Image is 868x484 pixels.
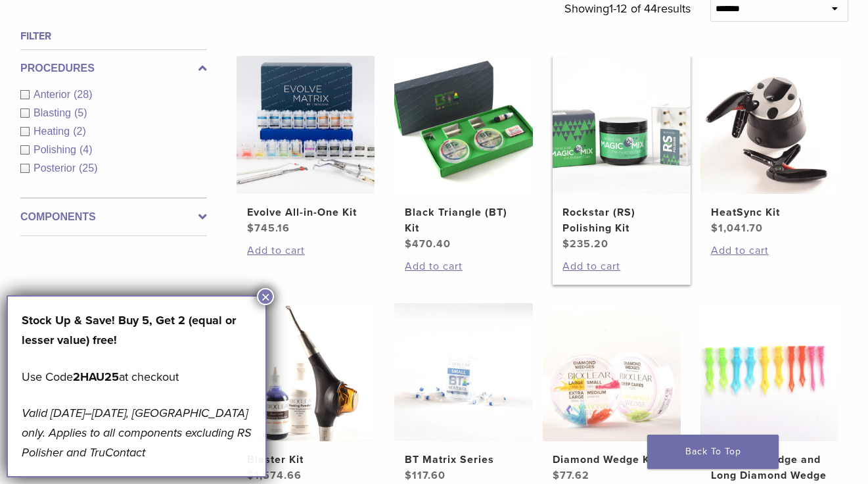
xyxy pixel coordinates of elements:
bdi: 1,574.66 [247,469,302,482]
label: Procedures [20,60,207,76]
span: Polishing [34,144,80,155]
h2: Black Triangle (BT) Kit [405,205,522,236]
a: Back To Top [647,435,779,469]
span: (25) [79,162,97,174]
img: Diamond Wedge and Long Diamond Wedge [700,303,838,441]
span: $ [553,469,560,482]
a: Add to cart: “Black Triangle (BT) Kit” [405,258,522,274]
bdi: 77.62 [553,469,589,482]
h2: Blaster Kit [247,452,365,468]
img: Rockstar (RS) Polishing Kit [553,56,691,194]
span: $ [405,237,412,251]
img: HeatSync Kit [700,56,838,194]
a: Add to cart: “Evolve All-in-One Kit” [247,243,365,258]
h2: HeatSync Kit [711,205,829,220]
bdi: 470.40 [405,237,451,251]
a: Blaster KitBlaster Kit $1,574.66 [237,303,375,483]
span: (5) [74,107,87,118]
label: Components [20,209,207,225]
img: BT Matrix Series [394,303,532,441]
a: HeatSync KitHeatSync Kit $1,041.70 [700,56,838,236]
span: (4) [80,144,93,155]
span: 1-12 of 44 [609,1,657,16]
span: Posterior [34,162,79,174]
button: Close [257,288,274,305]
bdi: 1,041.70 [711,222,763,235]
span: Anterior [34,89,74,100]
span: $ [562,237,570,251]
strong: 2HAU25 [73,370,119,384]
a: Add to cart: “Rockstar (RS) Polishing Kit” [562,258,680,274]
span: Heating [34,126,73,137]
span: (2) [73,126,86,137]
a: Black Triangle (BT) KitBlack Triangle (BT) Kit $470.40 [394,56,532,252]
p: Use Code at checkout [22,367,252,387]
bdi: 235.20 [562,237,608,251]
em: Valid [DATE]–[DATE], [GEOGRAPHIC_DATA] only. Applies to all components excluding RS Polisher and ... [22,406,252,460]
span: $ [405,469,412,482]
span: $ [711,222,718,235]
h2: BT Matrix Series [405,452,522,468]
h2: Evolve All-in-One Kit [247,205,365,220]
a: Diamond Wedge KitsDiamond Wedge Kits $77.62 [543,303,681,483]
a: Evolve All-in-One KitEvolve All-in-One Kit $745.16 [237,56,375,236]
h2: Diamond Wedge Kits [553,452,670,468]
img: Evolve All-in-One Kit [237,56,375,194]
a: Rockstar (RS) Polishing KitRockstar (RS) Polishing Kit $235.20 [553,56,691,252]
bdi: 117.60 [405,469,445,482]
strong: Stock Up & Save! Buy 5, Get 2 (equal or lesser value) free! [22,313,236,347]
img: Blaster Kit [237,303,375,441]
span: Blasting [34,107,74,118]
span: $ [247,222,254,235]
a: BT Matrix SeriesBT Matrix Series $117.60 [394,303,532,483]
img: Diamond Wedge Kits [543,303,681,441]
h4: Filter [20,28,207,44]
img: Black Triangle (BT) Kit [394,56,532,194]
bdi: 745.16 [247,222,290,235]
span: (28) [74,89,92,100]
a: Add to cart: “HeatSync Kit” [711,243,829,258]
h2: Rockstar (RS) Polishing Kit [562,205,680,236]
